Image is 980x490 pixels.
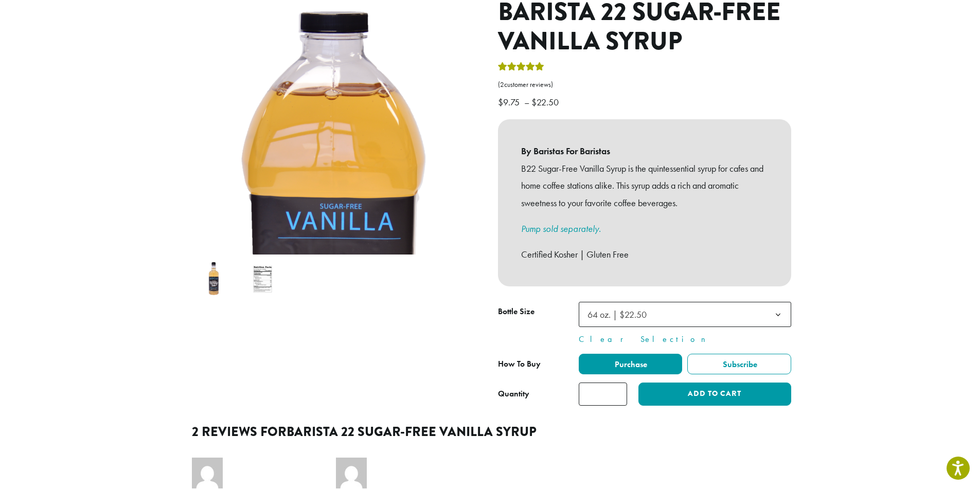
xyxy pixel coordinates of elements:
[583,304,657,324] span: 64 oz. | $22.50
[521,246,768,263] p: Certified Kosher | Gluten Free
[498,358,541,369] span: How To Buy
[242,259,283,299] img: Barista 22 Sugar-Free Vanilla Syrup - Image 2
[638,383,791,406] button: Add to cart
[498,80,791,90] a: (2customer reviews)
[721,359,757,370] span: Subscribe
[531,96,537,108] span: $
[498,96,522,108] bdi: 9.75
[193,259,234,299] img: Barista 22 Sugar-Free Vanilla Syrup
[498,96,503,108] span: $
[521,160,768,212] p: B22 Sugar-Free Vanilla Syrup is the quintessential syrup for cafes and home coffee stations alike...
[613,359,647,370] span: Purchase
[521,142,768,160] b: By Baristas For Baristas
[500,80,504,89] span: 2
[287,422,537,441] span: Barista 22 Sugar-Free Vanilla Syrup
[498,304,579,319] label: Bottle Size
[192,424,789,440] h2: 2 reviews for
[579,302,791,327] span: 64 oz. | $22.50
[531,96,561,108] bdi: 22.50
[498,388,529,400] div: Quantity
[498,61,544,76] div: Rated 5.00 out of 5
[587,308,647,320] span: 64 oz. | $22.50
[521,223,601,234] a: Pump sold separately.
[579,333,791,346] a: Clear Selection
[524,96,529,108] span: –
[579,383,627,406] input: Product quantity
